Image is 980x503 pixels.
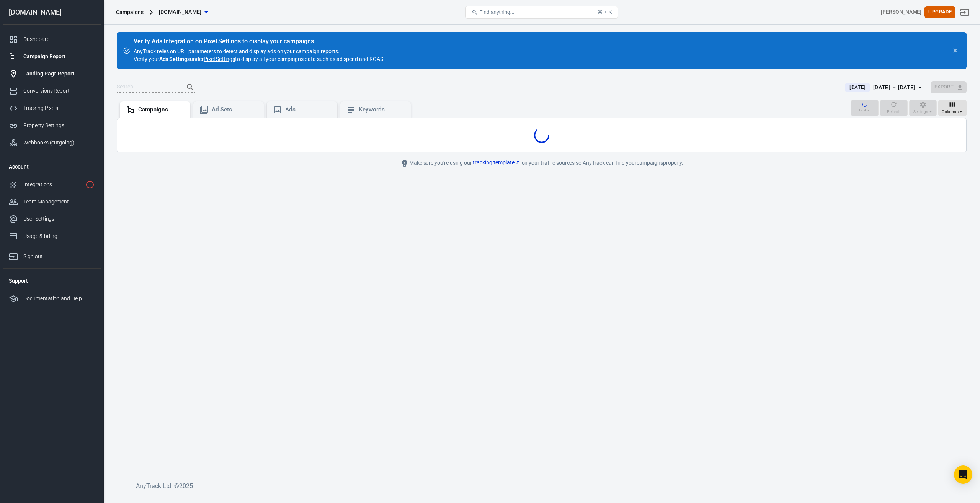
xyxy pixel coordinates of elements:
[23,35,95,43] div: Dashboard
[23,52,95,61] div: Campaign Report
[942,108,959,115] span: Columns
[465,6,618,19] button: Find anything...⌘ + K
[136,481,710,491] h6: AnyTrack Ltd. © 2025
[3,245,101,265] a: Sign out
[23,104,95,112] div: Tracking Pixels
[23,232,95,240] div: Usage & billing
[3,100,101,117] a: Tracking Pixels
[3,157,101,176] li: Account
[156,5,211,19] button: [DOMAIN_NAME]
[159,56,190,62] strong: Ads Settings
[85,180,95,189] svg: 1 networks not verified yet
[138,106,184,114] div: Campaigns
[204,55,235,63] a: Pixel Settings
[23,252,95,261] div: Sign out
[23,87,95,95] div: Conversions Report
[359,106,405,114] div: Keywords
[938,100,967,116] button: Columns
[3,82,101,100] a: Conversions Report
[846,84,868,91] span: [DATE]
[873,83,915,92] div: [DATE] － [DATE]
[881,8,921,16] div: Account id: 2PjfhOxw
[3,228,101,245] a: Usage & billing
[954,465,972,484] div: Open Intercom Messenger
[598,9,612,15] div: ⌘ + K
[3,193,101,210] a: Team Management
[134,38,385,63] div: AnyTrack relies on URL parameters to detect and display ads on your campaign reports. Verify your...
[117,82,178,92] input: Search...
[23,139,95,147] div: Webhooks (outgoing)
[212,106,258,114] div: Ad Sets
[3,210,101,228] a: User Settings
[3,117,101,134] a: Property Settings
[955,3,974,21] a: Sign out
[3,134,101,151] a: Webhooks (outgoing)
[3,48,101,65] a: Campaign Report
[23,70,95,78] div: Landing Page Report
[3,272,101,290] li: Support
[3,9,101,16] div: [DOMAIN_NAME]
[3,176,101,193] a: Integrations
[473,159,520,167] a: tracking template
[3,31,101,48] a: Dashboard
[950,45,960,56] button: close
[23,215,95,223] div: User Settings
[924,6,955,18] button: Upgrade
[479,9,514,15] span: Find anything...
[23,180,82,188] div: Integrations
[23,295,95,303] div: Documentation and Help
[369,159,714,168] div: Make sure you're using our on your traffic sources so AnyTrack can find your campaigns properly.
[285,106,331,114] div: Ads
[134,38,385,45] div: Verify Ads Integration on Pixel Settings to display your campaigns
[116,8,144,16] div: Campaigns
[181,78,199,97] button: Search
[23,198,95,206] div: Team Management
[839,81,930,94] button: [DATE][DATE] － [DATE]
[159,7,202,17] span: achereliefdaily.com
[23,121,95,129] div: Property Settings
[3,65,101,82] a: Landing Page Report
